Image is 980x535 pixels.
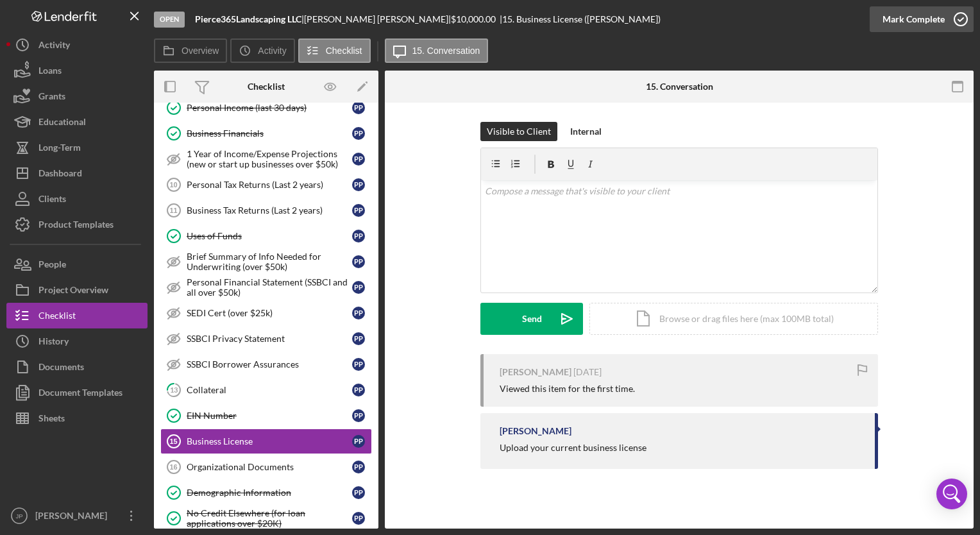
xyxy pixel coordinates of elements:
[160,275,372,300] a: Personal Financial Statement (SSBCI and all over $50k)PP
[480,122,557,141] button: Visible to Client
[195,14,304,24] div: |
[169,437,177,445] tspan: 15
[187,488,352,498] div: Demographic Information
[187,251,352,272] div: Brief Summary of Info Needed for Underwriting (over $50k)
[187,436,352,446] div: Business License
[187,205,352,216] div: Business Tax Returns (Last 2 years)
[6,186,148,212] a: Clients
[352,461,365,473] div: P P
[160,352,372,377] a: SSBCI Borrower AssurancesPP
[160,505,372,531] a: No Credit Elsewhere (for loan applications over $20K)PP
[160,480,372,505] a: Demographic InformationPP
[187,103,352,113] div: Personal Income (last 30 days)
[160,121,372,146] a: Business FinancialsPP
[38,380,122,409] div: Document Templates
[500,14,661,24] div: | 15. Business License ([PERSON_NAME])
[160,300,372,326] a: SEDI Cert (over $25k)PP
[15,513,22,520] text: JP
[352,332,365,345] div: P P
[570,122,602,141] div: Internal
[187,359,352,369] div: SSBCI Borrower Assurances
[646,81,713,92] div: 15. Conversation
[6,32,148,58] button: Activity
[187,508,352,529] div: No Credit Elsewhere (for loan applications over $20K)
[573,367,602,377] time: 2025-07-29 17:18
[6,251,148,277] button: People
[451,14,500,24] div: $10,000.00
[38,212,114,241] div: Product Templates
[38,186,66,215] div: Clients
[195,13,301,24] b: Pierce365Landscaping LLC
[187,411,352,421] div: EIN Number
[870,6,974,32] button: Mark Complete
[187,334,352,344] div: SSBCI Privacy Statement
[6,83,148,109] a: Grants
[352,384,365,396] div: P P
[6,109,148,135] button: Educational
[38,328,69,357] div: History
[38,303,76,332] div: Checklist
[6,380,148,405] button: Document Templates
[32,503,115,532] div: [PERSON_NAME]
[187,308,352,318] div: SEDI Cert (over $25k)
[187,149,352,169] div: 1 Year of Income/Expense Projections (new or start up businesses over $50k)
[6,328,148,354] button: History
[6,503,148,529] button: JP[PERSON_NAME]
[187,462,352,472] div: Organizational Documents
[160,172,372,198] a: 10Personal Tax Returns (Last 2 years)PP
[298,38,371,63] button: Checklist
[154,38,227,63] button: Overview
[352,409,365,422] div: P P
[187,277,352,298] div: Personal Financial Statement (SSBCI and all over $50k)
[187,385,352,395] div: Collateral
[248,81,285,92] div: Checklist
[352,255,365,268] div: P P
[352,486,365,499] div: P P
[352,230,365,242] div: P P
[564,122,608,141] button: Internal
[326,46,362,56] label: Checklist
[352,153,365,166] div: P P
[6,160,148,186] a: Dashboard
[160,223,372,249] a: Uses of FundsPP
[38,354,84,383] div: Documents
[160,326,372,352] a: SSBCI Privacy StatementPP
[352,127,365,140] div: P P
[6,354,148,380] a: Documents
[160,95,372,121] a: Personal Income (last 30 days)PP
[6,135,148,160] button: Long-Term
[169,207,177,214] tspan: 11
[6,303,148,328] button: Checklist
[38,160,82,189] div: Dashboard
[160,198,372,223] a: 11Business Tax Returns (Last 2 years)PP
[480,303,583,335] button: Send
[38,135,81,164] div: Long-Term
[352,307,365,319] div: P P
[6,405,148,431] button: Sheets
[187,231,352,241] div: Uses of Funds
[500,384,635,394] div: Viewed this item for the first time.
[487,122,551,141] div: Visible to Client
[352,358,365,371] div: P P
[352,435,365,448] div: P P
[6,58,148,83] button: Loans
[38,58,62,87] div: Loans
[6,212,148,237] button: Product Templates
[169,463,177,471] tspan: 16
[182,46,219,56] label: Overview
[352,204,365,217] div: P P
[6,277,148,303] button: Project Overview
[38,109,86,138] div: Educational
[160,146,372,172] a: 1 Year of Income/Expense Projections (new or start up businesses over $50k)PP
[500,367,571,377] div: [PERSON_NAME]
